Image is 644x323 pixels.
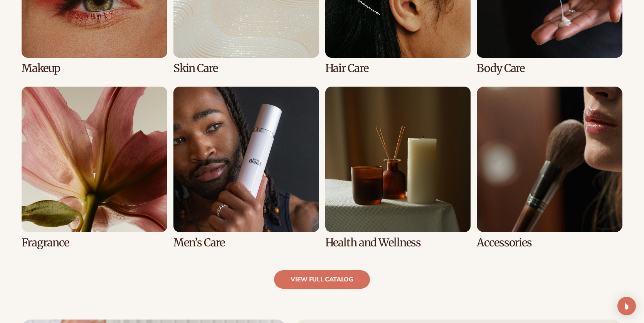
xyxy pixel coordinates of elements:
div: 6 / 8 [173,87,319,249]
h3: Hair Care [325,62,471,74]
div: 8 / 8 [477,87,622,249]
div: Open Intercom Messenger [617,297,636,315]
div: 5 / 8 [22,87,167,249]
h3: Makeup [22,62,167,74]
h3: Skin Care [173,62,319,74]
h3: Body Care [477,62,622,74]
a: view full catalog [274,270,370,289]
div: 7 / 8 [325,87,471,249]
